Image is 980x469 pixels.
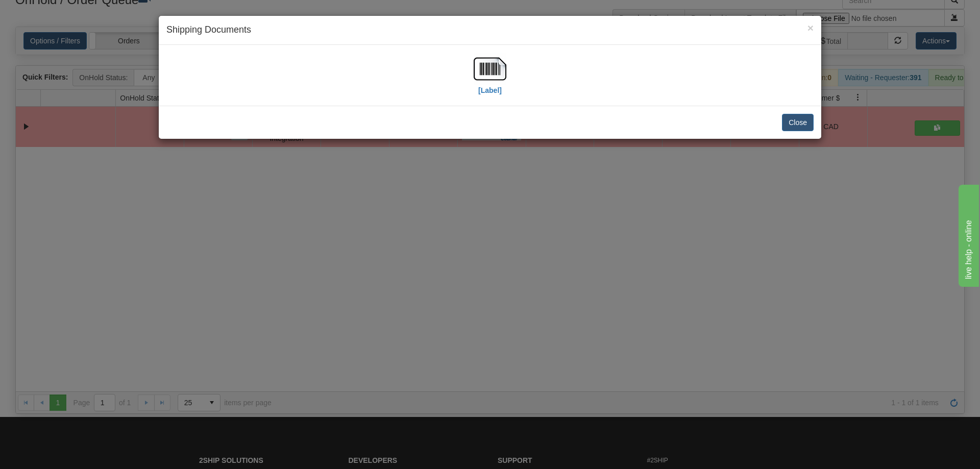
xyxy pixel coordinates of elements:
[782,114,814,131] button: Close
[957,182,979,286] iframe: chat widget
[807,22,814,34] span: ×
[166,23,814,37] h4: Shipping Documents
[478,85,502,95] label: [Label]
[474,64,506,94] a: [Label]
[8,6,94,18] div: live help - online
[474,53,506,85] img: barcode.jpg
[807,22,814,33] button: Close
